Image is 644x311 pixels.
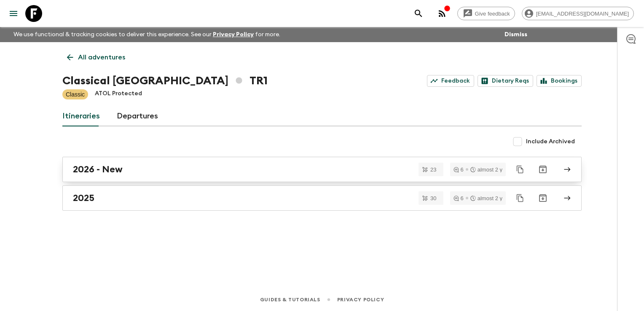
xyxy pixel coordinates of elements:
a: Feedback [427,75,474,87]
button: Archive [534,190,551,206]
p: We use functional & tracking cookies to deliver this experience. See our for more. [10,27,284,42]
button: Archive [534,161,551,178]
span: Include Archived [526,137,575,146]
a: Privacy Policy [213,32,254,38]
p: ATOL Protected [95,89,142,99]
a: Guides & Tutorials [260,295,320,304]
button: Duplicate [513,162,528,177]
p: Classic [66,90,85,99]
a: 2025 [62,185,582,211]
a: 2026 - New [62,157,582,182]
a: Privacy Policy [337,295,384,304]
div: [EMAIL_ADDRESS][DOMAIN_NAME] [522,7,634,20]
button: search adventures [410,5,427,22]
a: Give feedback [457,7,515,20]
a: Itineraries [62,106,100,126]
div: almost 2 y [470,196,502,201]
a: Bookings [537,75,582,87]
div: 6 [453,196,464,201]
a: Dietary Reqs [478,75,533,87]
button: Duplicate [513,190,528,206]
h2: 2026 - New [73,164,123,175]
span: Give feedback [470,11,515,17]
span: 23 [425,167,441,172]
span: 30 [425,196,441,201]
a: All adventures [62,49,130,66]
div: almost 2 y [470,167,502,172]
div: 6 [453,167,464,172]
h1: Classical [GEOGRAPHIC_DATA] TR1 [62,72,268,89]
h2: 2025 [73,193,94,204]
button: Dismiss [502,29,529,40]
a: Departures [117,106,158,126]
p: All adventures [78,52,125,62]
button: menu [5,5,22,22]
span: [EMAIL_ADDRESS][DOMAIN_NAME] [531,11,633,17]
